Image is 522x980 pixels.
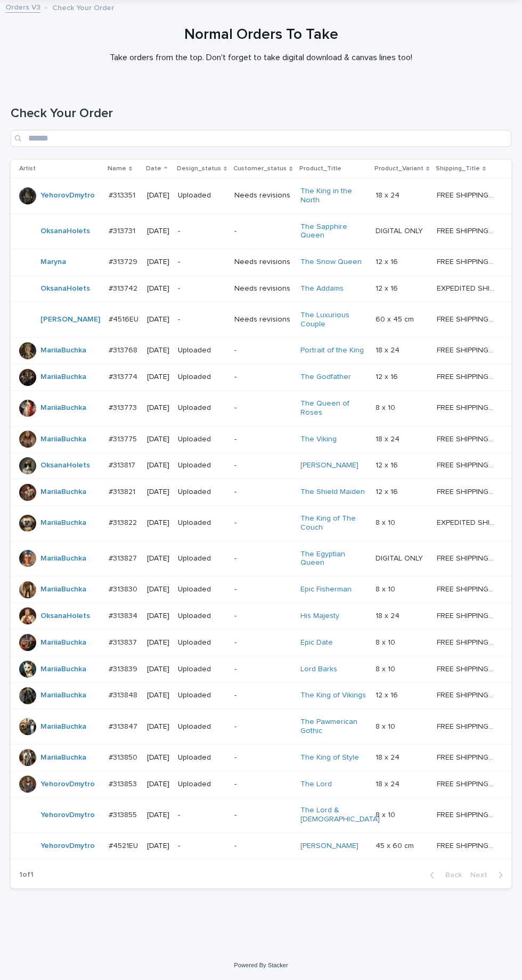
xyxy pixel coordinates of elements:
p: FREE SHIPPING - preview in 1-2 business days, after your approval delivery will take 5-10 b.d. [437,552,496,563]
a: Maryna [40,258,66,267]
p: #313850 [109,751,140,762]
tr: Maryna #313729#313729 [DATE]-Needs revisionsThe Snow Queen 12 x 1612 x 16 FREE SHIPPING - preview... [11,249,511,276]
p: #313822 [109,516,139,528]
a: The Queen of Roses [300,399,367,417]
tr: MariiaBuchka #313837#313837 [DATE]Uploaded-Epic Date 8 x 108 x 10 FREE SHIPPING - preview in 1-2 ... [11,629,511,656]
p: Name [108,163,126,175]
p: Uploaded [178,554,226,563]
p: [DATE] [147,191,169,200]
a: MariiaBuchka [40,373,86,382]
p: Date [146,163,161,175]
p: 18 x 24 [376,778,402,789]
p: #313774 [109,370,140,382]
p: Artist [19,163,36,175]
p: FREE SHIPPING - preview in 1-2 business days, after your approval delivery will take 5-10 busines... [437,839,496,851]
p: [DATE] [147,315,169,324]
a: OksanaHolets [40,612,90,621]
p: DIGITAL ONLY [376,225,425,236]
p: - [234,753,291,762]
a: Lord Barks [300,665,337,674]
p: [DATE] [147,554,169,563]
p: 12 x 16 [376,282,400,293]
p: #313768 [109,344,140,355]
tr: MariiaBuchka #313774#313774 [DATE]Uploaded-The Godfather 12 x 1612 x 16 FREE SHIPPING - preview i... [11,364,511,391]
p: [DATE] [147,722,169,731]
p: FREE SHIPPING - preview in 1-2 business days, after your approval delivery will take 6-10 busines... [437,313,496,324]
tr: MariiaBuchka #313768#313768 [DATE]Uploaded-Portrait of the King 18 x 2418 x 24 FREE SHIPPING - pr... [11,337,511,364]
input: Search [11,130,511,147]
p: Uploaded [178,691,226,700]
p: [DATE] [147,691,169,700]
p: - [234,488,291,497]
p: Take orders from the top. Don't forget to take digital download & canvas lines too! [48,53,474,63]
p: FREE SHIPPING - preview in 1-2 business days, after your approval delivery will take 5-10 b.d. [437,401,496,413]
p: 12 x 16 [376,485,400,497]
p: Shipping_Title [436,163,480,175]
p: [DATE] [147,373,169,382]
p: [DATE] [147,258,169,267]
p: #313742 [109,282,140,293]
h1: Check Your Order [11,106,511,121]
a: The Godfather [300,373,351,382]
p: Uploaded [178,780,226,789]
p: Uploaded [178,488,226,497]
p: 1 of 1 [11,862,42,888]
a: The Addams [300,284,344,293]
a: The Lord & [DEMOGRAPHIC_DATA] [300,806,380,824]
p: #313848 [109,689,140,700]
tr: OksanaHolets #313742#313742 [DATE]-Needs revisionsThe Addams 12 x 1612 x 16 EXPEDITED SHIPPING - ... [11,275,511,302]
p: [DATE] [147,488,169,497]
tr: YehorovDmytro #313853#313853 [DATE]Uploaded-The Lord 18 x 2418 x 24 FREE SHIPPING - preview in 1-... [11,771,511,797]
tr: MariiaBuchka #313822#313822 [DATE]Uploaded-The King of The Couch 8 x 108 x 10 EXPEDITED SHIPPING ... [11,505,511,541]
p: - [178,315,226,324]
tr: MariiaBuchka #313830#313830 [DATE]Uploaded-Epic Fisherman 8 x 108 x 10 FREE SHIPPING - preview in... [11,577,511,603]
p: 18 x 24 [376,344,402,355]
p: 60 x 45 cm [376,313,416,324]
p: 12 x 16 [376,370,400,382]
p: Product_Title [299,163,341,175]
p: FREE SHIPPING - preview in 1-2 business days, after your approval delivery will take 5-10 b.d. [437,433,496,444]
p: Needs revisions [234,191,291,200]
a: The Snow Queen [300,258,362,267]
tr: MariiaBuchka #313773#313773 [DATE]Uploaded-The Queen of Roses 8 x 108 x 10 FREE SHIPPING - previe... [11,390,511,426]
p: - [234,585,291,594]
p: Uploaded [178,346,226,355]
p: Needs revisions [234,284,291,293]
a: The King of Style [300,753,359,762]
p: [DATE] [147,638,169,647]
p: #313775 [109,433,139,444]
p: Check Your Order [52,1,114,13]
p: FREE SHIPPING - preview in 1-2 business days, after your approval delivery will take 5-10 b.d. [437,485,496,497]
a: MariiaBuchka [40,435,86,444]
p: #313839 [109,663,140,674]
p: [DATE] [147,585,169,594]
p: - [234,691,291,700]
p: - [234,842,291,851]
p: 8 x 10 [376,636,397,647]
p: - [234,780,291,789]
p: #313834 [109,610,140,621]
p: #313837 [109,636,139,647]
p: 8 x 10 [376,663,397,674]
a: Portrait of the King [300,346,364,355]
p: 45 x 60 cm [376,839,416,851]
a: The King of Vikings [300,691,366,700]
p: - [178,284,226,293]
a: The Sapphire Queen [300,223,367,241]
p: 8 x 10 [376,583,397,594]
a: OksanaHolets [40,227,90,236]
p: #4521EU [109,839,140,851]
p: #313847 [109,720,140,731]
p: 18 x 24 [376,751,402,762]
p: #313830 [109,583,140,594]
p: 12 x 16 [376,689,400,700]
p: [DATE] [147,842,169,851]
a: YehorovDmytro [40,780,95,789]
p: Customer_status [233,163,287,175]
tr: MariiaBuchka #313839#313839 [DATE]Uploaded-Lord Barks 8 x 108 x 10 FREE SHIPPING - preview in 1-2... [11,656,511,682]
button: Back [421,870,466,880]
p: - [234,554,291,563]
p: - [234,403,291,413]
p: Uploaded [178,612,226,621]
